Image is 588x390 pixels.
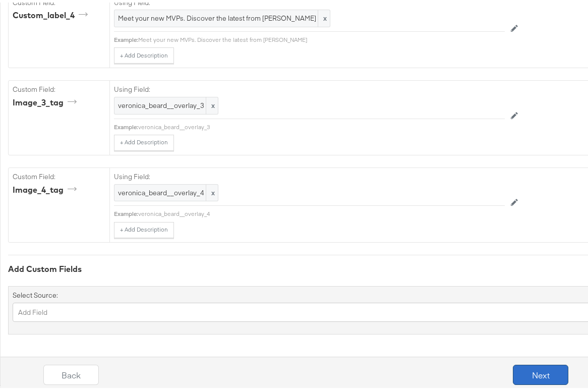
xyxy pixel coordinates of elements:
[114,207,138,215] div: Example:
[138,33,505,41] div: Meet your new MVPs. Discover the latest from [PERSON_NAME]
[114,219,174,236] button: + Add Description
[118,186,214,195] span: veronica_beard__overlay_4
[43,362,99,382] button: Back
[114,170,505,179] label: Using Field:
[138,207,505,215] div: veronica_beard__overlay_4
[513,362,568,382] button: Next
[13,288,58,298] label: Select Source:
[318,8,330,24] span: x
[114,121,138,129] div: Example:
[114,132,174,148] button: + Add Description
[13,170,105,179] label: Custom Field:
[138,121,505,129] div: veronica_beard__overlay_3
[13,7,91,19] div: custom_label_4
[118,98,214,108] span: veronica_beard__overlay_3
[13,82,105,92] label: Custom Field:
[114,82,505,92] label: Using Field:
[13,94,80,106] div: image_3_tag
[13,182,80,193] div: image_4_tag
[18,305,47,315] div: Add Field
[114,45,174,61] button: + Add Description
[114,33,138,41] div: Example:
[206,95,218,112] span: x
[206,182,218,199] span: x
[118,11,326,21] span: Meet your new MVPs. Discover the latest from [PERSON_NAME]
